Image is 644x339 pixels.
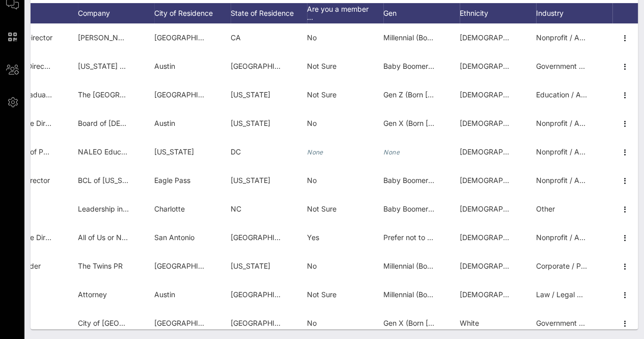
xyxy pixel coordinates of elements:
[460,290,629,299] span: [DEMOGRAPHIC_DATA] or [DEMOGRAPHIC_DATA]
[460,262,629,270] span: [DEMOGRAPHIC_DATA] or [DEMOGRAPHIC_DATA]
[78,33,174,42] span: [PERSON_NAME] Consulting
[307,90,337,99] span: Not Sure
[307,262,317,270] span: No
[383,233,439,242] span: Prefer not to say
[78,3,154,23] div: Company
[231,3,307,23] div: State of Residence
[460,62,629,70] span: [DEMOGRAPHIC_DATA] or [DEMOGRAPHIC_DATA]
[307,233,319,242] span: Yes
[231,33,241,42] span: CA
[231,90,270,99] span: [US_STATE]
[78,90,205,99] span: The [GEOGRAPHIC_DATA][US_STATE]
[307,176,317,185] span: No
[383,3,460,23] div: Gen
[154,204,185,213] span: Charlotte
[460,90,629,99] span: [DEMOGRAPHIC_DATA] or [DEMOGRAPHIC_DATA]
[231,233,303,242] span: [GEOGRAPHIC_DATA]
[536,233,608,242] span: Nonprofit / Advocacy
[383,90,590,99] span: Gen Z (Born [DEMOGRAPHIC_DATA]–[DEMOGRAPHIC_DATA])
[460,119,629,127] span: [DEMOGRAPHIC_DATA] or [DEMOGRAPHIC_DATA]
[460,319,479,327] span: White
[536,147,608,156] span: Nonprofit / Advocacy
[154,233,194,242] span: San Antonio
[231,290,303,299] span: [GEOGRAPHIC_DATA]
[231,119,270,127] span: [US_STATE]
[536,204,555,213] span: Other
[78,147,162,156] span: NALEO Educational Fund
[383,290,601,299] span: Millennial (Born [DEMOGRAPHIC_DATA]–[DEMOGRAPHIC_DATA])
[536,290,605,299] span: Law / Legal Services
[154,262,227,270] span: [GEOGRAPHIC_DATA]
[536,90,609,99] span: Education / Academia
[460,176,629,185] span: [DEMOGRAPHIC_DATA] or [DEMOGRAPHIC_DATA]
[536,176,608,185] span: Nonprofit / Advocacy
[154,3,231,23] div: City of Residence
[536,262,624,270] span: Corporate / Private Sector
[231,204,241,213] span: NC
[383,119,591,127] span: Gen X (Born [DEMOGRAPHIC_DATA]–[DEMOGRAPHIC_DATA])
[383,262,601,270] span: Millennial (Born [DEMOGRAPHIC_DATA]–[DEMOGRAPHIC_DATA])
[154,147,194,156] span: [US_STATE]
[307,204,337,213] span: Not Sure
[231,62,303,70] span: [GEOGRAPHIC_DATA]
[383,62,615,70] span: Baby Boomer (Born [DEMOGRAPHIC_DATA]–[DEMOGRAPHIC_DATA])
[78,119,255,127] span: Board of [DEMOGRAPHIC_DATA] Legislative Leaders
[460,147,629,156] span: [DEMOGRAPHIC_DATA] or [DEMOGRAPHIC_DATA]
[383,33,601,42] span: Millennial (Born [DEMOGRAPHIC_DATA]–[DEMOGRAPHIC_DATA])
[307,319,317,327] span: No
[78,233,358,242] span: All of Us or None [US_STATE]-A Project of Legal Services for Prisoners with Children
[307,119,317,127] span: No
[307,3,383,23] div: Are you a member …
[231,147,241,156] span: DC
[383,176,615,185] span: Baby Boomer (Born [DEMOGRAPHIC_DATA]–[DEMOGRAPHIC_DATA])
[536,62,628,70] span: Government / Public Sector
[154,319,227,327] span: [GEOGRAPHIC_DATA]
[307,62,337,70] span: Not Sure
[460,233,629,242] span: [DEMOGRAPHIC_DATA] or [DEMOGRAPHIC_DATA]
[383,319,591,327] span: Gen X (Born [DEMOGRAPHIC_DATA]–[DEMOGRAPHIC_DATA])
[231,262,270,270] span: [US_STATE]
[231,319,303,327] span: [GEOGRAPHIC_DATA]
[2,119,63,127] span: Executive Director
[536,3,612,23] div: Industry
[154,33,227,42] span: [GEOGRAPHIC_DATA]
[536,119,608,127] span: Nonprofit / Advocacy
[154,90,227,99] span: [GEOGRAPHIC_DATA]
[536,33,608,42] span: Nonprofit / Advocacy
[460,3,536,23] div: Ethnicity
[231,176,270,185] span: [US_STATE]
[307,148,323,156] i: None
[383,204,615,213] span: Baby Boomer (Born [DEMOGRAPHIC_DATA]–[DEMOGRAPHIC_DATA])
[154,62,175,70] span: Austin
[78,62,205,70] span: [US_STATE] House of Representatives
[78,262,123,270] span: The Twins PR
[78,176,142,185] span: BCL of [US_STATE]
[154,119,175,127] span: Austin
[78,319,218,327] span: City of [GEOGRAPHIC_DATA], [US_STATE]
[536,319,628,327] span: Government / Public Sector
[2,233,63,242] span: Executive Director
[307,290,337,299] span: Not Sure
[307,33,317,42] span: No
[154,290,175,299] span: Austin
[78,204,160,213] span: Leadership in the Clouds
[154,176,190,185] span: Eagle Pass
[2,90,81,99] span: Undergraduate Student
[78,290,107,299] span: Attorney
[460,204,629,213] span: [DEMOGRAPHIC_DATA] or [DEMOGRAPHIC_DATA]
[2,3,78,23] div: Job
[383,148,400,156] i: None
